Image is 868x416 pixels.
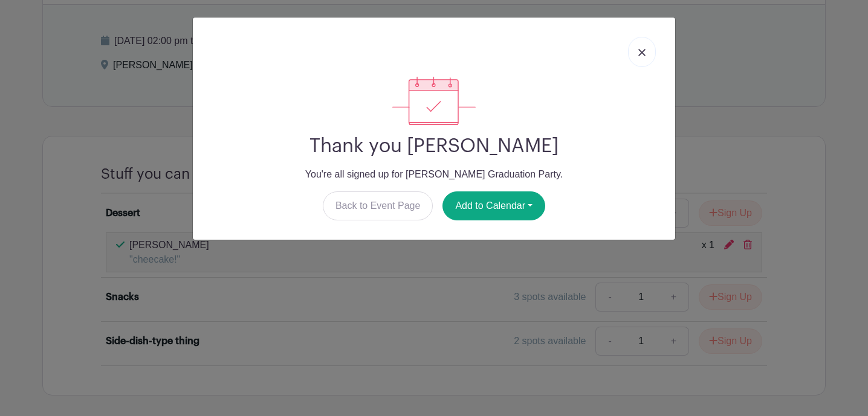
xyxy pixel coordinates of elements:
[638,49,646,56] img: close_button-5f87c8562297e5c2d7936805f587ecaba9071eb48480494691a3f1689db116b3.svg
[442,191,545,220] button: Add to Calendar
[323,191,433,220] a: Back to Event Page
[392,77,476,125] img: signup_complete-c468d5dda3e2740ee63a24cb0ba0d3ce5d8a4ecd24259e683200fb1569d990c8.svg
[202,135,666,158] h2: Thank you [PERSON_NAME]
[202,167,666,182] p: You're all signed up for [PERSON_NAME] Graduation Party.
